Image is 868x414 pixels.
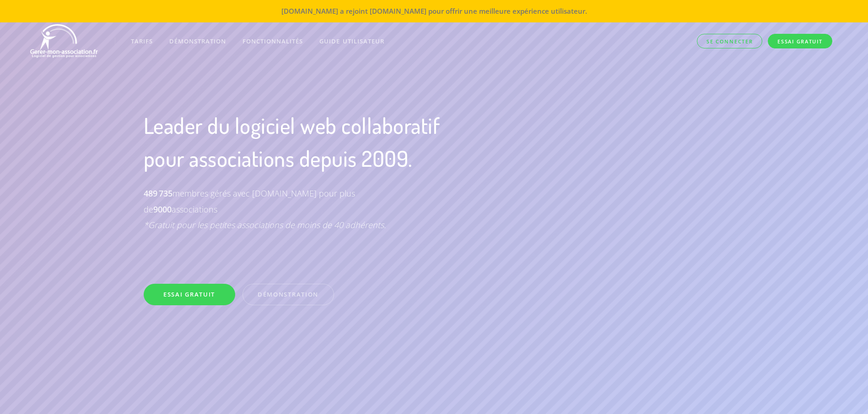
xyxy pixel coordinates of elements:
a: Guide utilisateur [311,28,393,54]
strong: [DOMAIN_NAME] a rejoint [DOMAIN_NAME] pour offrir une meilleure expérience utilisateur. [281,6,587,16]
a: DÉMONSTRATION [243,284,334,305]
p: membres gérés avec [DOMAIN_NAME] pour plus de associations [144,186,410,233]
a: DÉMONSTRATION [161,28,234,54]
img: logo [29,23,101,59]
a: Essai gratuit [768,34,832,49]
h1: Leader du logiciel web collaboratif pour associations depuis 2009. [144,109,477,175]
strong: 9000 [153,204,172,215]
em: *Gratuit pour les petites associations de moins de 40 adhérents. [144,219,386,230]
a: TARIFS [123,28,161,54]
a: ESSAI GRATUIT [144,284,235,305]
strong: 489 735 [144,188,173,199]
a: Se connecter [697,34,762,49]
a: FONCTIONNALITÉS [234,28,311,54]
